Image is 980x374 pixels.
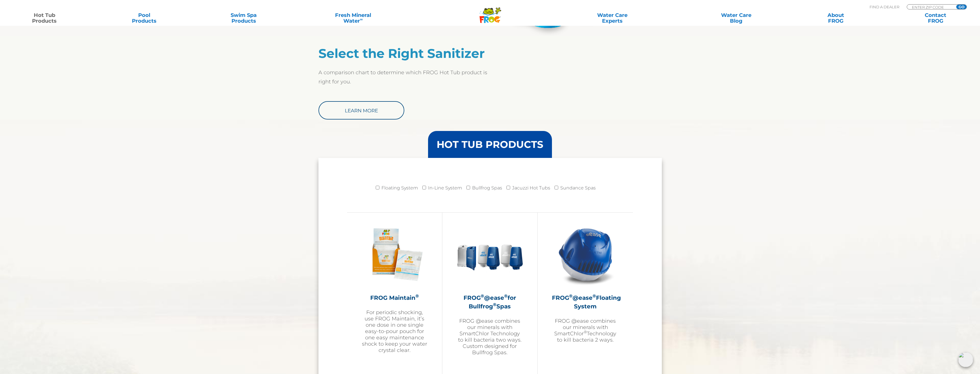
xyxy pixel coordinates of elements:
label: Sundance Spas [560,182,596,194]
label: Bullfrog Spas [472,182,502,194]
label: In-Line System [428,182,462,194]
h3: HOT TUB PRODUCTS [437,140,543,149]
p: FROG @ease combines our minerals with SmartChlor Technology to kill bacteria two ways. Custom des... [457,318,523,356]
p: For periodic shocking, use FROG Maintain, it’s one dose in one single easy-to-pour pouch for one ... [361,309,428,353]
sup: ® [493,302,496,307]
a: PoolProducts [105,12,183,24]
a: FROG®@ease®for Bullfrog®SpasFROG @ease combines our minerals with SmartChlor Technology to kill b... [457,221,523,370]
img: bullfrog-product-hero-300x300.png [457,221,523,288]
sup: ® [569,293,573,299]
a: Learn More [318,101,404,120]
sup: ® [593,293,596,299]
p: FROG @ease combines our minerals with SmartChlor Technology to kill bacteria 2 ways. [552,318,619,343]
sup: ∞ [360,17,363,21]
h2: Select the Right Sanitizer [318,46,490,61]
sup: ® [504,293,508,299]
h2: FROG @ease for Bullfrog Spas [457,293,523,311]
input: Zip Code Form [911,5,950,9]
p: A comparison chart to determine which FROG Hot Tub product is right for you. [318,68,490,86]
img: Frog_Maintain_Hero-2-v2-300x300.png [361,221,428,288]
a: Hot TubProducts [6,12,83,24]
a: FROG Maintain®For periodic shocking, use FROG Maintain, it’s one dose in one single easy-to-pour ... [361,221,428,370]
p: Find A Dealer [870,4,899,9]
input: GO [956,5,967,9]
a: Water CareExperts [549,12,675,24]
h2: FROG @ease Floating System [552,293,619,311]
a: Fresh MineralWater∞ [305,12,402,24]
a: Swim SpaProducts [205,12,282,24]
img: hot-tub-product-atease-system-300x300.png [552,221,619,288]
sup: ® [584,330,587,334]
sup: ® [415,293,419,299]
a: Water CareBlog [698,12,775,24]
label: Jacuzzi Hot Tubs [512,182,550,194]
h2: FROG Maintain [361,293,428,302]
sup: ® [481,293,484,299]
a: AboutFROG [797,12,875,24]
a: FROG®@ease®Floating SystemFROG @ease combines our minerals with SmartChlor®Technology to kill bac... [552,221,619,370]
a: ContactFROG [897,12,974,24]
img: openIcon [958,352,973,367]
label: Floating System [381,182,418,194]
